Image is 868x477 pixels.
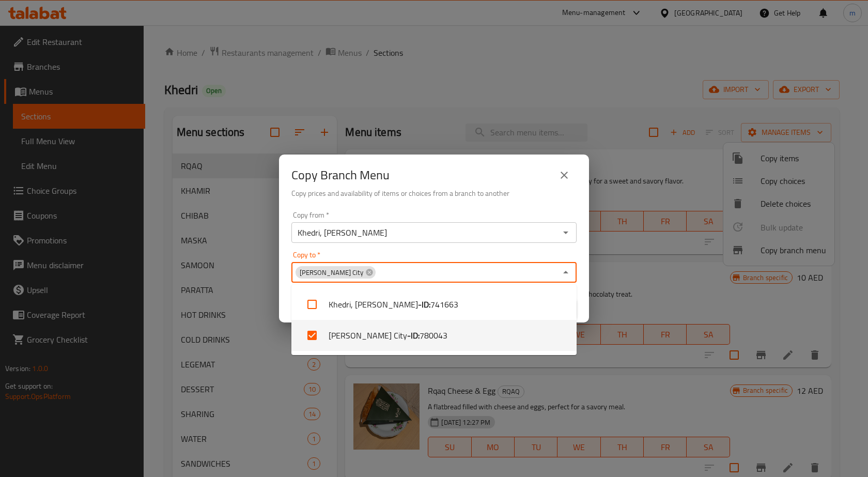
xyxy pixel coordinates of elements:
[420,329,447,342] span: 780043
[291,167,390,183] h2: Copy Branch Menu
[430,298,458,311] span: 741663
[407,329,420,342] b: - ID:
[296,266,376,279] div: [PERSON_NAME] City
[559,265,573,280] button: Close
[291,289,577,320] li: Khedri, [PERSON_NAME]
[291,320,577,351] li: [PERSON_NAME] City
[552,163,577,188] button: close
[418,298,430,311] b: - ID:
[291,188,577,199] h6: Copy prices and availability of items or choices from a branch to another
[559,225,573,240] button: Open
[296,268,367,278] span: [PERSON_NAME] City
